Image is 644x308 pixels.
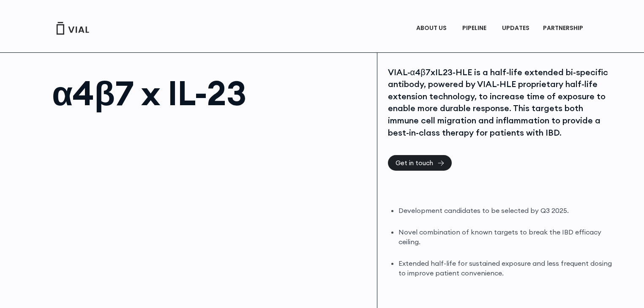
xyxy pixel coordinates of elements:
span: Get in touch [396,160,433,166]
li: Development candidates to be selected by Q3 2025. [398,206,614,215]
a: PIPELINEMenu Toggle [456,21,495,35]
img: Vial Logo [56,22,90,35]
a: Get in touch [388,155,452,171]
li: Extended half-life for sustained exposure and less frequent dosing to improve patient convenience. [398,259,614,278]
li: Novel combination of known targets to break the IBD efficacy ceiling. [398,227,614,247]
h1: α4β7 x IL-23 [52,76,368,110]
a: ABOUT USMenu Toggle [409,21,455,35]
div: VIAL-α4β7xIL23-HLE is a half-life extended bi-specific antibody, powered by VIAL-HLE proprietary ... [388,66,614,139]
a: PARTNERSHIPMenu Toggle [536,21,592,35]
a: UPDATES [495,21,536,35]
